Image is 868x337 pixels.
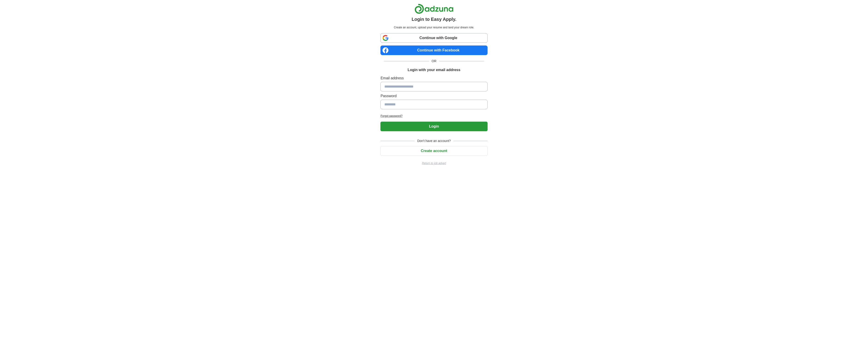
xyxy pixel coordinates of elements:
h1: Login with your email address [408,67,460,73]
span: Don't have an account? [415,139,454,143]
p: Create an account, upload your resume and land your dream role. [381,25,486,29]
img: Adzuna logo [415,4,453,14]
span: OR [429,59,439,64]
a: Create account [380,149,487,153]
button: Login [380,122,487,131]
label: Email address [380,75,487,81]
label: Password [380,93,487,99]
a: Continue with Google [380,33,487,43]
a: Forgot password? [380,114,487,118]
button: Create account [380,146,487,156]
a: Return to job advert [380,161,487,165]
h1: Login to Easy Apply. [412,16,456,23]
a: Continue with Facebook [380,45,487,55]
